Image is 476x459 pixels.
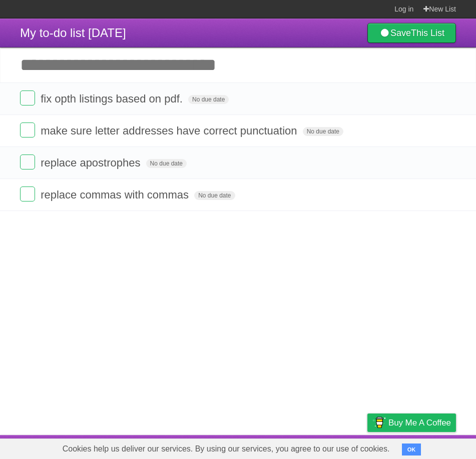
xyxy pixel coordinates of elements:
[393,437,456,456] a: Suggest a feature
[20,154,35,169] label: Done
[20,90,35,105] label: Done
[367,23,456,43] a: SaveThis List
[402,443,421,455] button: OK
[20,26,126,39] span: My to-do list [DATE]
[194,191,235,200] span: No due date
[320,437,342,456] a: Terms
[41,92,185,105] span: fix opth listings based on pdf.
[20,122,35,137] label: Done
[367,413,456,432] a: Buy me a coffee
[41,156,143,169] span: replace apostrophes
[188,95,229,104] span: No due date
[411,28,444,38] b: This List
[53,439,400,459] span: Cookies help us deliver our services. By using our services, you agree to our use of cookies.
[303,127,343,136] span: No due date
[354,437,380,456] a: Privacy
[41,188,191,201] span: replace commas with commas
[234,437,255,456] a: About
[146,159,187,168] span: No due date
[388,414,451,431] span: Buy me a coffee
[372,414,386,431] img: Buy me a coffee
[267,437,308,456] a: Developers
[41,124,299,137] span: make sure letter addresses have correct punctuation
[20,186,35,201] label: Done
